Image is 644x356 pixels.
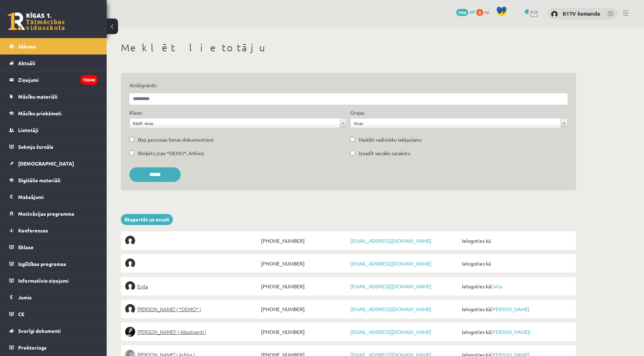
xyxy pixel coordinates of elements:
label: Klase: [129,109,143,116]
span: [PHONE_NUMBER] [259,236,348,246]
span: Digitālie materiāli [18,177,60,183]
img: Sofija Anrio-Karlauska! [125,327,135,337]
span: CE [18,311,24,317]
a: Motivācijas programma [9,205,98,222]
span: Svarīgi dokumenti [18,328,61,334]
span: 3996 [456,9,468,16]
a: 3996 mP [456,9,475,15]
span: [PHONE_NUMBER] [259,258,348,268]
span: xp [484,9,489,15]
span: Sākums [18,43,36,49]
img: Elīna Elizabete Ancveriņa [125,304,135,314]
span: Aktuāli [18,60,35,66]
a: Lietotāji [9,122,98,138]
a: Ziņojumi78040 [9,72,98,88]
a: [EMAIL_ADDRESS][DOMAIN_NAME] [350,306,431,312]
a: [EMAIL_ADDRESS][DOMAIN_NAME] [350,283,431,289]
a: Informatīvie ziņojumi [9,272,98,289]
span: [PHONE_NUMBER] [259,281,348,291]
span: Izglītības programas [18,261,66,267]
span: Mācību priekšmeti [18,110,62,116]
span: Proktorings [18,344,47,351]
span: 0 [476,9,483,16]
label: Izvadīt vecāku sarakstu [359,150,410,157]
span: Ielogoties kā [460,304,572,314]
a: [PERSON_NAME]! ( Absolventi ) [125,327,259,337]
img: Evita [125,281,135,291]
a: [PERSON_NAME] ( *DEMO* ) [125,304,259,314]
span: Informatīvie ziņojumi [18,277,69,284]
label: Grupa: [350,109,364,116]
a: Mācību priekšmeti [9,105,98,121]
span: Ielogoties kā [460,281,572,291]
a: Svarīgi dokumenti [9,323,98,339]
legend: Ziņojumi [18,72,98,88]
span: Konferences [18,227,48,234]
span: [DEMOGRAPHIC_DATA] [18,160,74,167]
span: [PERSON_NAME]! ( Absolventi ) [137,327,206,337]
span: [PERSON_NAME] ( *DEMO* ) [137,304,201,314]
legend: Maksājumi [18,189,98,205]
h1: Meklēt lietotāju [121,42,576,54]
a: Evita [491,283,502,289]
img: R1TV komanda [551,11,558,18]
span: Sekmju žurnāls [18,143,53,150]
a: Evita [125,281,259,291]
a: Sākums [9,38,98,54]
a: 0 xp [476,9,493,15]
a: Visas [351,119,567,128]
a: [EMAIL_ADDRESS][DOMAIN_NAME] [350,260,431,267]
a: Izglītības programas [9,256,98,272]
span: Jumis [18,294,32,300]
a: Rādīt visas [130,119,346,128]
a: Jumis [9,289,98,305]
span: Rādīt visas [133,119,337,128]
a: CE [9,306,98,322]
a: [PERSON_NAME] [491,306,529,312]
span: Ielogoties kā [460,236,572,246]
label: Meklēt radinieku iekļaušanu [359,136,422,143]
span: Mācību materiāli [18,93,58,100]
span: [PHONE_NUMBER] [259,327,348,337]
label: Bez personas lietas dokumentiem [138,136,214,143]
a: Konferences [9,222,98,239]
a: Rīgas 1. Tālmācības vidusskola [8,12,65,30]
a: Eksportēt uz exceli [121,214,173,225]
span: Ielogoties kā [460,258,572,268]
a: Aktuāli [9,55,98,71]
span: Evita [137,281,148,291]
span: Eklase [18,244,33,250]
span: Motivācijas programma [18,210,74,217]
a: [EMAIL_ADDRESS][DOMAIN_NAME] [350,329,431,335]
a: Proktorings [9,339,98,356]
i: 78040 [80,75,98,85]
a: Sekmju žurnāls [9,138,98,155]
span: mP [469,9,475,15]
a: Maksājumi [9,189,98,205]
a: [PERSON_NAME]! [491,329,531,335]
a: Eklase [9,239,98,255]
label: Atslēgvārds: [129,82,568,89]
span: Lietotāji [18,127,38,133]
span: Ielogoties kā [460,327,572,337]
a: Digitālie materiāli [9,172,98,188]
a: [DEMOGRAPHIC_DATA] [9,155,98,172]
span: Visas [353,119,558,128]
a: [EMAIL_ADDRESS][DOMAIN_NAME] [350,237,431,244]
a: Mācību materiāli [9,88,98,105]
a: R1TV komanda [563,10,600,17]
span: [PHONE_NUMBER] [259,304,348,314]
label: Bloķēts (nav *DEMO*, Arhīvs) [138,150,204,157]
